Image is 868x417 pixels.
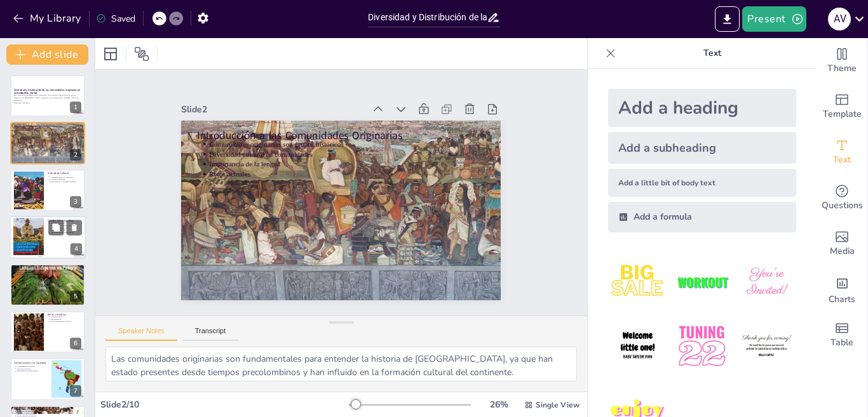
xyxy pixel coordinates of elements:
[105,327,177,341] button: Speaker Notes
[828,6,851,32] button: a v
[608,202,796,232] div: Add a formula
[672,253,731,312] img: 2.jpeg
[211,100,496,174] p: Introducción a las Comunidades Originarias
[17,131,81,134] p: Importancia de la lengua
[182,327,239,341] button: Transcript
[50,318,81,321] p: Discriminación
[608,169,796,197] div: Add a little bit of body text
[17,273,81,275] p: Revitalización de lenguas
[608,317,667,376] img: 4.jpeg
[621,38,804,69] p: Text
[6,44,88,65] button: Add slide
[14,407,81,411] p: Preservación Cultural
[817,312,867,358] div: Add a table
[17,271,81,274] p: Peligro de extinción
[14,361,48,365] p: Contribuciones a la Sociedad
[817,267,867,312] div: Add charts and graphs
[10,169,85,211] div: 3
[827,62,857,76] span: Theme
[70,291,81,302] div: 5
[10,122,85,164] div: 2
[10,358,85,400] div: 7
[823,107,862,121] span: Template
[215,142,487,209] p: Retos actuales
[70,149,81,161] div: 2
[70,338,81,349] div: 6
[222,113,493,180] p: Comunidades originarias son grupos históricos
[17,366,48,368] p: Conocimientos ancestrales
[50,176,81,178] p: Costumbres únicas de cada grupo
[17,133,81,136] p: Retos actuales
[14,95,81,102] p: Esta presentación explora la rica diversidad y la distribución espacial de los grupos originarios...
[17,413,81,415] p: Respeto por las tradiciones
[51,222,83,229] p: Distribución desde el [GEOGRAPHIC_DATA] hasta la [GEOGRAPHIC_DATA]
[737,317,796,376] img: 6.jpeg
[828,8,851,30] div: a v
[829,293,855,307] span: Charts
[17,126,81,129] p: Comunidades originarias son grupos históricos
[14,124,81,128] p: Introducción a las Comunidades Originarias
[10,216,86,259] div: 4
[50,321,81,323] p: Falta de representación política
[17,414,81,417] p: Reconocimiento de derechos
[10,311,85,353] div: 6
[48,171,81,175] p: Diversidad Cultural
[822,199,863,213] span: Questions
[70,385,81,397] div: 7
[217,133,489,200] p: Importancia de la lengua
[105,347,577,381] textarea: Las comunidades originarias son fundamentales para entender la historia de [GEOGRAPHIC_DATA], ya ...
[51,229,83,232] p: Adaptación al entorno
[100,44,121,64] div: Layout
[14,265,81,269] p: Lenguas y Comunicación
[100,399,349,411] div: Slide 2 / 10
[201,72,382,121] div: Slide 2
[50,315,81,318] p: Pérdida de tierras
[14,102,81,104] p: Generated with [URL]
[536,400,580,410] span: Single View
[817,129,867,175] div: Add text boxes
[70,196,81,208] div: 3
[48,219,82,223] p: Distribución Geográfica
[70,102,81,113] div: 1
[10,75,85,117] div: 1
[10,8,86,29] button: My Library
[833,153,851,167] span: Text
[17,370,48,373] p: Importancia del reconocimiento
[50,180,81,183] p: Importancia de la transmisión cultural
[48,220,64,235] button: Duplicate Slide
[368,8,487,27] input: Insert title
[14,88,81,95] strong: Diversidad y Distribución de las Comunidades Originarias en [GEOGRAPHIC_DATA]
[817,84,867,129] div: Add ready made slides
[67,220,82,235] button: Delete Slide
[50,178,81,181] p: Creencias espirituales
[830,244,855,258] span: Media
[737,253,796,312] img: 3.jpeg
[817,38,867,84] div: Change the overall theme
[71,244,82,255] div: 4
[672,317,731,376] img: 5.jpeg
[48,313,81,317] p: Retos y Desafíos
[817,221,867,267] div: Add images, graphics, shapes or video
[134,46,149,62] span: Position
[51,232,83,234] p: Interacciones entre comunidades
[742,6,806,32] button: Present
[715,6,740,32] button: Export to PowerPoint
[484,399,514,411] div: 26 %
[17,129,81,131] p: Diversidad cultural en comunidades
[608,253,667,312] img: 1.jpeg
[96,13,135,25] div: Saved
[17,410,81,413] p: Educación y sensibilización
[17,367,48,370] p: Prácticas sostenibles
[219,122,491,190] p: Diversidad cultural en comunidades
[17,268,81,271] p: Diversidad lingüística
[608,132,796,164] div: Add a subheading
[831,336,853,350] span: Table
[608,89,796,127] div: Add a heading
[10,264,85,306] div: 5
[817,175,867,221] div: Get real-time input from your audience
